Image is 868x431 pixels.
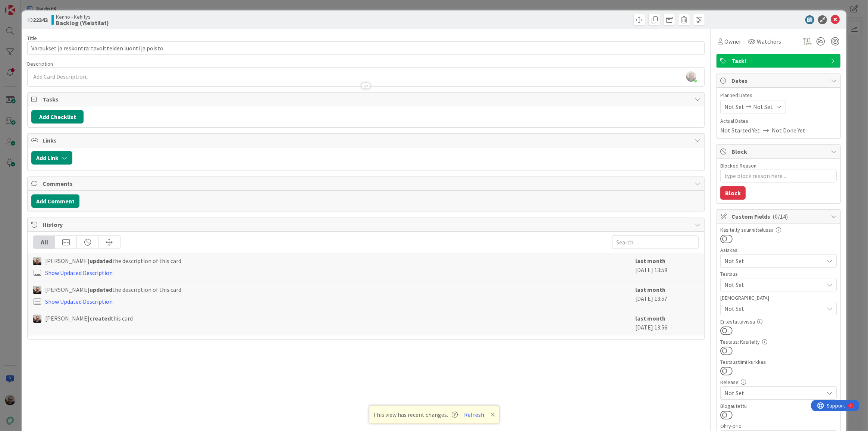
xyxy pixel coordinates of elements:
b: last month [635,257,665,265]
span: This view has recent changes. [373,410,458,419]
div: [DATE] 13:56 [635,314,699,332]
span: Not Set [724,102,744,111]
span: Kenno - Kehitys [56,14,109,20]
a: Show Updated Description [45,298,113,305]
b: 22343 [33,16,48,24]
div: Testaustiimi kurkkaa [720,359,837,365]
span: ( 0/14 ) [773,213,788,220]
input: Search... [612,235,699,249]
b: Backlog (Yleistilat) [56,20,109,26]
span: [PERSON_NAME] this card [45,314,133,323]
div: Asiakas [720,247,837,253]
span: Not Set [724,256,824,265]
span: Not Set [724,388,824,397]
span: Not Started Yet [720,126,760,135]
span: Custom Fields [731,212,827,221]
b: updated [90,257,112,265]
img: p6a4HZyo4Mr4c9ktn731l0qbKXGT4cnd.jpg [686,71,696,82]
span: Actual Dates [720,117,837,125]
span: ID [27,15,48,24]
div: Testaus [720,271,837,277]
div: [DATE] 13:59 [635,256,699,277]
span: Taski [731,56,827,65]
div: Blogautettu [720,403,837,409]
b: last month [635,315,665,322]
div: Release [720,380,837,385]
button: Refresh [461,410,487,419]
span: Description [27,60,53,67]
span: History [43,220,691,229]
span: Block [731,147,827,156]
div: Ohry-prio [720,424,837,429]
span: Not Set [724,304,824,313]
div: Käsitelty suunnittelussa [720,227,837,232]
span: [PERSON_NAME] the description of this card [45,285,181,294]
span: Not Set [753,102,773,111]
span: Not Done Yet [772,126,805,135]
img: JH [33,257,41,265]
span: Dates [731,76,827,85]
label: Title [27,35,37,41]
span: [PERSON_NAME] the description of this card [45,256,181,265]
img: JH [33,286,41,294]
button: Add Comment [31,194,79,208]
span: Links [43,136,691,145]
span: Tasks [43,95,691,104]
span: Support [16,1,34,10]
span: Watchers [757,37,781,46]
img: JH [33,315,41,323]
b: created [90,315,111,322]
span: Comments [43,179,691,188]
label: Blocked Reason [720,162,756,169]
a: Show Updated Description [45,269,113,277]
div: Ei testattavissa [720,319,837,324]
div: Testaus: Käsitelty [720,339,837,344]
div: [DATE] 13:57 [635,285,699,306]
input: type card name here... [27,41,705,55]
div: 4 [39,3,41,9]
div: All [34,236,55,249]
span: Planned Dates [720,91,837,99]
b: last month [635,286,665,293]
button: Block [720,186,746,200]
div: [DEMOGRAPHIC_DATA] [720,295,837,300]
b: updated [90,286,112,293]
span: Not Set [724,280,824,289]
button: Add Link [31,151,72,165]
span: Owner [724,37,741,46]
button: Add Checklist [31,110,84,124]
